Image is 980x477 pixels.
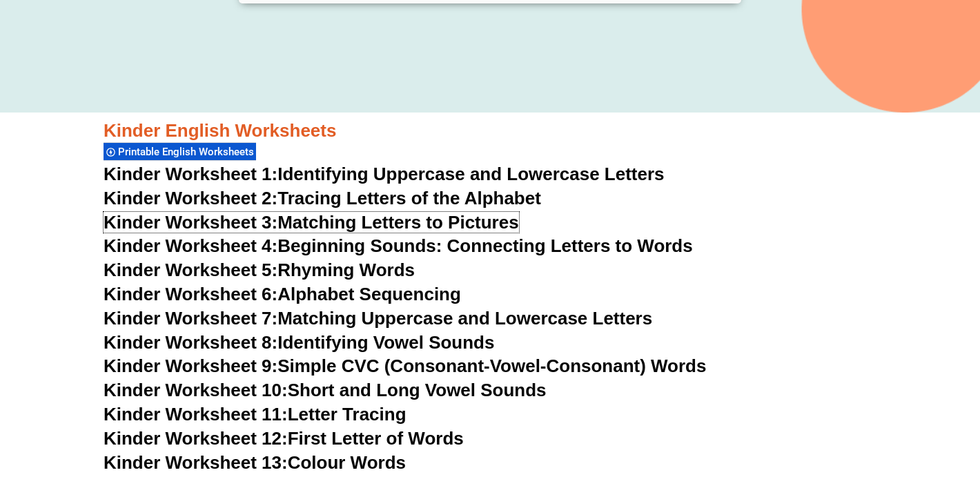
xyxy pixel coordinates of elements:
[104,119,876,143] h3: Kinder English Worksheets
[104,212,277,233] span: Kinder Worksheet 3:
[104,142,256,161] div: Printable English Worksheets
[104,212,519,233] a: Kinder Worksheet 3:Matching Letters to Pictures
[104,188,541,208] a: Kinder Worksheet 2:Tracing Letters of the Alphabet
[104,428,288,449] span: Kinder Worksheet 12:
[104,260,277,280] span: Kinder Worksheet 5:
[104,452,406,473] a: Kinder Worksheet 13:Colour Words
[104,332,277,353] span: Kinder Worksheet 8:
[104,235,277,256] span: Kinder Worksheet 4:
[104,356,706,376] a: Kinder Worksheet 9:Simple CVC (Consonant-Vowel-Consonant) Words
[911,411,980,477] iframe: Chat Widget
[104,164,277,184] span: Kinder Worksheet 1:
[104,188,277,208] span: Kinder Worksheet 2:
[104,308,277,329] span: Kinder Worksheet 7:
[104,260,415,280] a: Kinder Worksheet 5:Rhyming Words
[104,428,464,449] a: Kinder Worksheet 12:First Letter of Words
[104,308,652,329] a: Kinder Worksheet 7:Matching Uppercase and Lowercase Letters
[104,356,277,376] span: Kinder Worksheet 9:
[104,380,547,400] a: Kinder Worksheet 10:Short and Long Vowel Sounds
[118,146,258,158] span: Printable English Worksheets
[104,404,406,425] a: Kinder Worksheet 11:Letter Tracing
[104,284,461,304] a: Kinder Worksheet 6:Alphabet Sequencing
[104,284,277,304] span: Kinder Worksheet 6:
[104,235,693,256] a: Kinder Worksheet 4:Beginning Sounds: Connecting Letters to Words
[104,332,494,353] a: Kinder Worksheet 8:Identifying Vowel Sounds
[104,380,288,400] span: Kinder Worksheet 10:
[104,404,288,425] span: Kinder Worksheet 11:
[104,452,288,473] span: Kinder Worksheet 13:
[104,164,665,184] a: Kinder Worksheet 1:Identifying Uppercase and Lowercase Letters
